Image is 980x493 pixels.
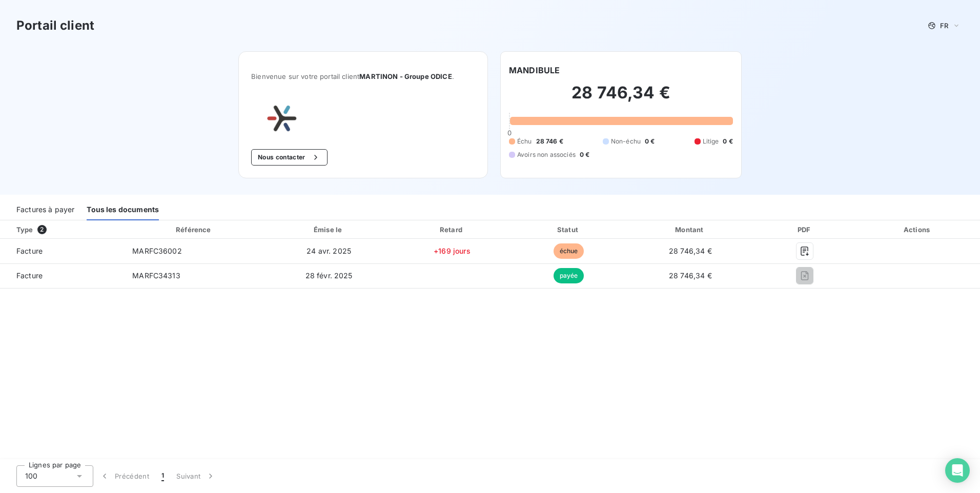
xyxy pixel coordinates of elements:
span: Facture [8,246,116,256]
div: Montant [628,224,752,235]
div: Open Intercom Messenger [945,458,970,483]
div: PDF [757,224,853,235]
h6: MANDIBULE [509,64,560,76]
span: 28 févr. 2025 [305,271,353,280]
button: 1 [155,465,170,487]
h3: Portail client [16,16,94,35]
div: Tous les documents [87,199,159,220]
div: Type [10,224,122,235]
span: 0 € [645,137,655,146]
h2: 28 746,34 € [509,83,733,113]
span: Échu [517,137,532,146]
span: FR [940,22,948,30]
button: Précédent [93,465,155,487]
div: Actions [857,224,978,235]
span: Litige [703,137,719,146]
button: Nous contacter [251,149,327,166]
span: 0 € [580,150,589,159]
span: 28 746,34 € [669,246,712,255]
span: 24 avr. 2025 [307,246,351,255]
span: échue [554,243,584,259]
button: Suivant [170,465,222,487]
span: +169 jours [434,246,471,255]
div: Émise le [267,224,391,235]
span: 28 746,34 € [669,271,712,280]
span: 100 [25,471,37,481]
span: 1 [161,471,164,481]
div: Factures à payer [16,199,74,220]
span: MARFC36002 [132,246,182,255]
div: Référence [176,225,211,234]
span: 0 [507,129,512,137]
span: 2 [37,225,47,234]
span: Avoirs non associés [517,150,576,159]
span: Facture [8,271,116,281]
span: 28 746 € [536,137,563,146]
span: MARFC34313 [132,271,180,280]
img: Company logo [251,105,317,133]
span: payée [554,268,584,283]
div: Statut [513,224,624,235]
span: 0 € [723,137,732,146]
div: Retard [395,224,509,235]
span: Non-échu [611,137,641,146]
span: MARTINON - Groupe ODICE [359,72,452,80]
span: Bienvenue sur votre portail client . [251,72,475,80]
